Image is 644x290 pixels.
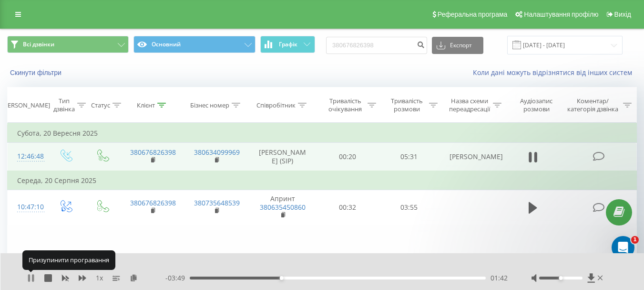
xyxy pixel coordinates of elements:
a: 380676826398 [130,148,176,157]
a: 380635450860 [260,203,306,212]
td: 05:31 [378,143,440,171]
div: Accessibility label [280,276,284,280]
div: 12:46:48 [17,147,37,166]
div: Співробітник [256,101,296,109]
div: Клієнт [137,101,155,109]
span: Графік [279,41,297,48]
div: Бізнес номер [190,101,229,109]
td: Субота, 20 Вересня 2025 [8,124,637,143]
span: 1 x [96,273,103,283]
span: 1 [631,236,639,244]
iframe: Intercom live chat [612,236,634,259]
span: Всі дзвінки [23,41,54,48]
button: Основний [133,36,255,53]
td: Апринт [248,190,317,225]
div: Назва схеми переадресації [449,97,491,113]
td: 00:20 [317,143,378,171]
span: 01:42 [491,273,508,283]
td: [PERSON_NAME] [440,143,504,171]
span: Вихід [614,11,631,18]
div: Аудіозапис розмови [512,97,561,113]
button: Скинути фільтри [7,68,66,77]
div: Тривалість розмови [387,97,427,113]
div: Тривалість очікування [326,97,365,113]
span: - 03:49 [165,273,190,283]
div: Призупинити програвання [22,250,115,269]
button: Всі дзвінки [7,36,129,53]
span: Реферальна програма [438,11,508,18]
div: Статус [91,101,110,109]
a: 380735648539 [194,198,240,207]
input: Пошук за номером [326,37,427,54]
div: 10:47:10 [17,198,37,216]
div: [PERSON_NAME] [2,101,50,109]
div: Коментар/категорія дзвінка [565,97,621,113]
td: [PERSON_NAME] (SIP) [248,143,317,171]
td: 03:55 [378,190,440,225]
div: Accessibility label [559,276,562,280]
a: Коли дані можуть відрізнятися вiд інших систем [473,68,637,77]
span: Налаштування профілю [524,11,598,18]
td: Середа, 20 Серпня 2025 [8,171,637,190]
div: Тип дзвінка [53,97,75,113]
td: 00:32 [317,190,378,225]
a: 380634099969 [194,148,240,157]
a: 380676826398 [130,198,176,207]
button: Експорт [432,37,483,54]
button: Графік [260,36,315,53]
